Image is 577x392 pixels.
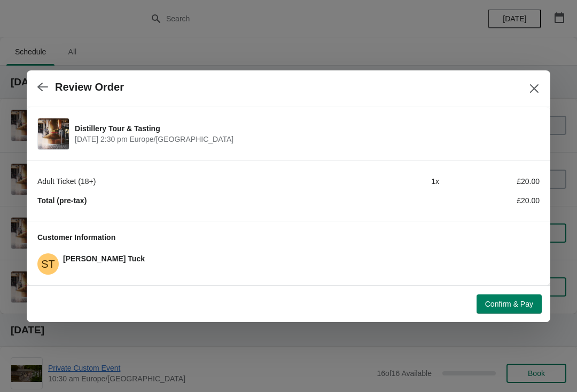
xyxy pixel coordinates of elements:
span: Customer Information [37,233,115,242]
button: Confirm & Pay [477,294,542,314]
span: Distillery Tour & Tasting [75,123,534,134]
div: Adult Ticket (18+) [37,176,339,187]
span: Shaun [37,253,59,275]
h2: Review Order [55,81,124,93]
div: 1 x [339,176,439,187]
span: Confirm & Pay [485,300,533,308]
img: Distillery Tour & Tasting | | August 12 | 2:30 pm Europe/London [38,118,69,149]
div: £20.00 [439,195,540,206]
span: [PERSON_NAME] Tuck [63,254,145,263]
button: Close [525,79,544,98]
span: [DATE] 2:30 pm Europe/[GEOGRAPHIC_DATA] [75,134,534,145]
text: ST [41,258,55,270]
strong: Total (pre-tax) [37,196,87,205]
div: £20.00 [439,176,540,187]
